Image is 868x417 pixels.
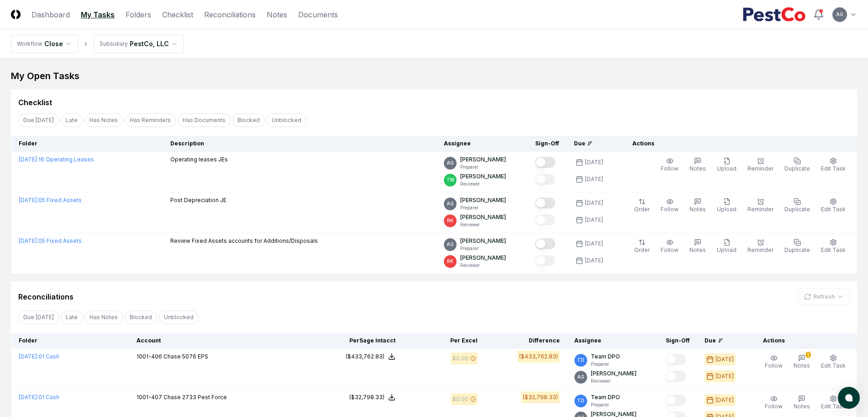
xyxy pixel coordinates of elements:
button: Mark complete [535,214,555,225]
a: [DATE]:01 Cash [19,353,59,360]
p: [PERSON_NAME] [460,196,506,204]
button: Follow [659,155,680,175]
button: Has Notes [84,310,123,324]
button: Order [632,237,652,256]
th: Folder [11,136,163,152]
p: [PERSON_NAME] [460,155,506,164]
span: Reminder [747,165,773,172]
button: Notes [688,196,708,215]
div: Actions [756,337,850,345]
span: Follow [661,165,679,172]
div: [DATE] [585,158,603,166]
p: Review Fixed Assets accounts for Additions/Disposals [170,237,318,245]
button: Blocked [232,113,265,127]
button: Has Notes [84,113,123,127]
div: ($32,798.33) [349,393,384,401]
div: [DATE] [585,216,603,224]
button: Edit Task [819,155,847,175]
button: Follow [659,196,680,215]
span: Follow [765,362,783,369]
button: Mark complete [535,238,555,249]
p: Preparer [591,401,620,408]
span: Duplicate [784,165,810,172]
button: Notes [688,237,708,256]
span: 1001-407 [137,394,162,401]
button: Upload [715,237,738,256]
p: Reviewer [460,262,506,269]
p: Reviewer [460,221,506,228]
span: TM [447,176,454,183]
div: $0.00 [452,395,468,403]
div: Due [705,337,741,345]
button: Has Documents [178,113,231,127]
a: Documents [298,9,338,20]
div: 1 [805,352,811,358]
div: [DATE] [585,175,603,183]
p: Operating leases JEs [170,155,228,164]
a: [DATE]:05 Fixed Assets [19,237,82,244]
th: Per Excel [403,333,485,349]
p: Preparer [460,245,506,252]
div: [DATE] [715,396,734,404]
span: Reminder [747,246,773,253]
th: Sign-Off [658,333,697,349]
div: ($32,798.33) [523,393,558,401]
div: Subsidiary [100,40,128,48]
span: Order [634,246,650,253]
div: ($433,762.83) [346,353,384,361]
button: Mark complete [535,174,555,185]
button: Follow [659,237,680,256]
span: RK [447,258,453,265]
button: Reminder [746,155,775,175]
th: Folder [11,333,130,349]
button: Unblocked [267,113,306,127]
th: Sign-Off [528,136,567,152]
p: Preparer [460,204,506,211]
button: Blocked [125,310,157,324]
span: Notes [794,403,810,410]
button: Duplicate [783,237,812,256]
span: Follow [765,403,783,410]
span: Reminder [747,206,773,213]
div: [DATE] [715,355,734,364]
a: Reconciliations [204,9,256,20]
th: Assignee [437,136,528,152]
span: Upload [717,246,736,253]
p: [PERSON_NAME] [591,369,637,378]
span: Duplicate [784,206,810,213]
span: [DATE] : [19,197,38,203]
button: Edit Task [819,196,847,215]
span: Notes [689,206,706,213]
button: Notes [688,155,708,175]
a: Checklist [162,9,193,20]
button: Has Reminders [125,113,176,127]
span: Follow [661,246,679,253]
button: 1Notes [792,353,812,372]
p: Preparer [460,164,506,171]
button: AG [831,6,848,23]
button: Order [632,196,652,215]
span: Edit Task [821,362,846,369]
a: [DATE]:05 Fixed Assets [19,197,82,203]
span: [DATE] : [19,353,38,360]
span: Chase 2733 Pest Force [163,394,227,401]
p: [PERSON_NAME] [460,172,506,181]
button: atlas-launcher [838,387,860,409]
div: Workflow [17,40,42,48]
span: Edit Task [821,206,846,213]
p: Post Depreciation JE [170,196,226,204]
th: Description [163,136,437,152]
span: Duplicate [784,246,810,253]
span: [DATE] : [19,237,38,244]
button: Edit Task [819,237,847,256]
span: Edit Task [821,165,846,172]
div: [DATE] [585,199,603,207]
span: Chase 5076 EPS [163,353,208,360]
button: Reminder [746,196,775,215]
button: Follow [763,353,784,372]
th: Difference [485,333,567,349]
a: Dashboard [32,9,70,20]
button: Duplicate [783,196,812,215]
th: Per Sage Intacct [321,333,403,349]
p: [PERSON_NAME] [460,254,506,262]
